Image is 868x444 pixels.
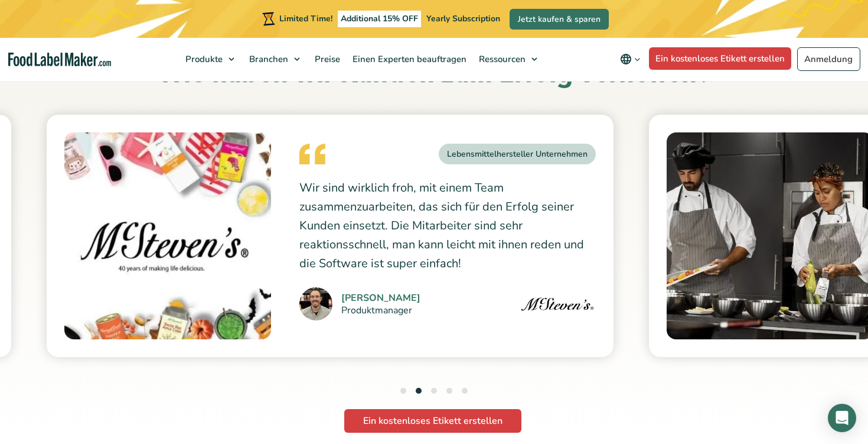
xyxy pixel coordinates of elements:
a: Jetzt kaufen & sparen [510,9,609,30]
a: Branchen [243,38,306,80]
span: Branchen [246,53,289,65]
cite: [PERSON_NAME] [341,293,420,303]
a: Ein kostenloses Etikett erstellen [344,409,521,433]
p: Wir sind wirklich froh, mit einem Team zusammenzuarbeiten, das sich für den Erfolg seiner Kunden ... [299,179,596,273]
a: Ressourcen [473,38,543,80]
button: 2 of 5 [416,388,422,394]
a: Ein kostenloses Etikett erstellen [649,47,792,70]
button: 3 of 5 [431,388,437,394]
span: Produkte [182,53,224,65]
span: Einen Experten beauftragen [349,53,468,65]
a: Food Label Maker homepage [8,53,112,66]
small: Produktmanager [341,306,420,315]
span: Preise [311,53,341,65]
a: Produkte [180,38,240,80]
button: Change language [612,47,649,71]
button: 1 of 5 [400,388,406,394]
a: Preise [309,38,344,80]
button: 4 of 5 [446,388,452,394]
span: Yearly Subscription [426,13,500,24]
span: Ressourcen [475,53,527,65]
span: Additional 15% OFF [338,11,421,27]
a: Lebensmittelhersteller Unternehmen Wir sind wirklich froh, mit einem Team zusammenzuarbeiten, das... [47,115,614,357]
span: Limited Time! [279,13,332,24]
a: Einen Experten beauftragen [347,38,470,80]
div: Lebensmittelhersteller Unternehmen [439,144,596,164]
div: Open Intercom Messenger [828,404,856,432]
button: 5 of 5 [462,388,468,394]
a: Anmeldung [797,47,860,71]
h2: Wie haben wir Kunden zum Erfolg verholfen? [47,59,821,91]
